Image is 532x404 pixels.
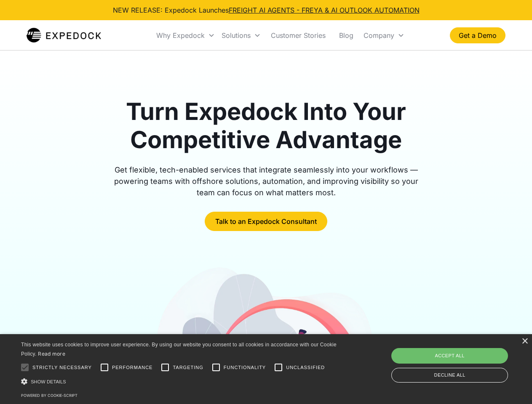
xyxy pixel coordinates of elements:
[113,5,420,15] div: NEW RELEASE: Expedock Launches
[27,27,101,44] img: Expedock Logo
[112,364,153,371] span: Performance
[21,342,337,357] span: This website uses cookies to improve user experience. By using our website you consent to all coo...
[156,31,205,40] div: Why Expedock
[286,364,325,371] span: Unclassified
[32,364,92,371] span: Strictly necessary
[31,379,66,384] span: Show details
[450,27,505,43] a: Get a Demo
[222,31,251,40] div: Solutions
[38,351,65,357] a: Read more
[27,27,101,44] a: home
[104,164,428,198] div: Get flexible, tech-enabled services that integrate seamlessly into your workflows — powering team...
[364,31,394,40] div: Company
[205,212,327,231] a: Talk to an Expedock Consultant
[392,313,532,404] iframe: Chat Widget
[218,21,264,50] div: Solutions
[173,364,203,371] span: Targeting
[360,21,408,50] div: Company
[153,21,218,50] div: Why Expedock
[224,364,266,371] span: Functionality
[21,377,340,386] div: Show details
[229,6,420,14] a: FREIGHT AI AGENTS - FREYA & AI OUTLOOK AUTOMATION
[332,21,360,50] a: Blog
[104,98,428,154] h1: Turn Expedock Into Your Competitive Advantage
[264,21,332,50] a: Customer Stories
[21,393,78,398] a: Powered by cookie-script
